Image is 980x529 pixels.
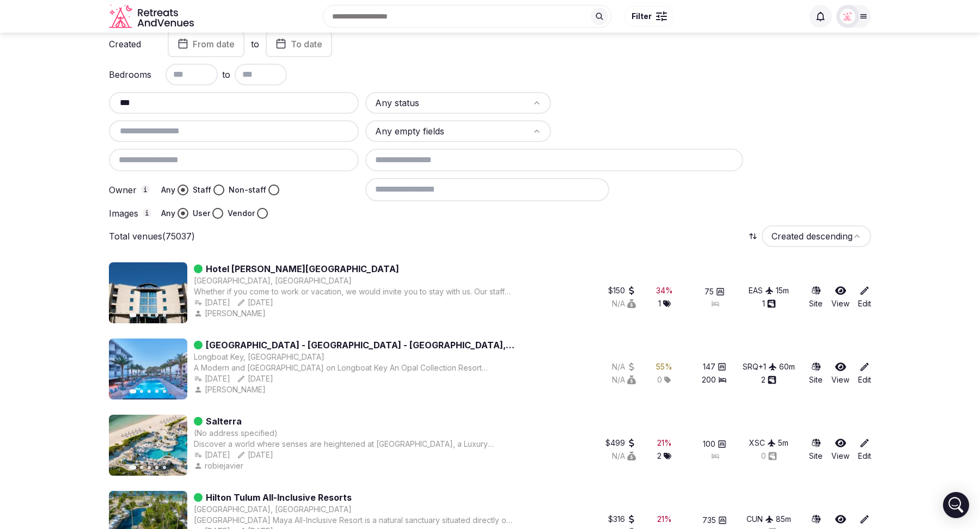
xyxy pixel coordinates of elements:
[206,339,573,352] a: [GEOGRAPHIC_DATA] - [GEOGRAPHIC_DATA] - [GEOGRAPHIC_DATA], [GEOGRAPHIC_DATA]
[140,466,143,469] button: Go to slide 2
[703,361,715,372] span: 147
[657,451,671,462] button: 2
[612,374,636,385] button: N/A
[776,285,789,296] div: 15 m
[656,285,673,296] div: 34 %
[229,184,266,195] label: Non-staff
[130,465,137,470] button: Go to slide 1
[194,362,512,373] div: A Modern and [GEOGRAPHIC_DATA] on Longboat Key An Opal Collection Resort [GEOGRAPHIC_DATA] is lux...
[605,438,636,448] button: $499
[194,515,512,526] div: [GEOGRAPHIC_DATA] Maya All-Inclusive Resort is a natural sanctuary situated directly on the white...
[109,339,187,399] img: Featured image for Zota Beach Resort - Longboat Key - Sarasota, FL
[657,374,662,385] span: 0
[163,313,166,317] button: Go to slide 5
[109,415,187,476] img: Featured image for Salterra
[194,504,352,515] button: [GEOGRAPHIC_DATA], [GEOGRAPHIC_DATA]
[809,361,823,385] a: Site
[612,451,636,462] button: N/A
[831,438,849,462] a: View
[251,38,259,50] label: to
[809,285,823,309] button: Site
[809,438,823,462] a: Site
[140,313,143,317] button: Go to slide 2
[163,390,166,393] button: Go to slide 5
[161,184,175,195] label: Any
[776,514,791,525] div: 85 m
[194,460,246,471] button: robiejavier
[161,208,175,219] label: Any
[858,361,871,385] a: Edit
[194,297,230,308] button: [DATE]
[148,313,151,317] button: Go to slide 3
[749,438,776,448] div: XSC
[778,438,788,448] button: 5m
[703,439,715,450] span: 100
[612,298,636,309] button: N/A
[193,208,210,219] label: User
[743,361,777,372] button: SRQ+1
[703,439,726,450] button: 100
[194,286,512,297] div: Whether if you come to work or vacation, we would invite you to stay with us. Our staff is always...
[612,361,636,372] button: N/A
[130,389,137,393] button: Go to slide 1
[130,313,137,317] button: Go to slide 1
[109,230,195,242] p: Total venues (75037)
[761,374,776,385] button: 2
[237,373,273,384] button: [DATE]
[657,514,672,525] div: 21 %
[148,390,151,393] button: Go to slide 3
[702,515,727,526] button: 735
[148,466,151,469] button: Go to slide 3
[193,39,235,50] span: From date
[776,514,791,525] button: 85m
[194,384,268,395] button: [PERSON_NAME]
[778,438,788,448] div: 5 m
[746,514,774,525] button: CUN
[632,11,652,22] span: Filter
[237,450,273,460] button: [DATE]
[143,208,151,217] button: Images
[194,275,352,286] button: [GEOGRAPHIC_DATA], [GEOGRAPHIC_DATA]
[703,361,726,372] button: 147
[608,514,636,525] div: $316
[109,40,152,48] label: Created
[858,285,871,309] a: Edit
[194,439,512,450] div: Discover a world where senses are heightened at [GEOGRAPHIC_DATA], a Luxury Collection Resort & S...
[194,352,324,362] button: Longboat Key, [GEOGRAPHIC_DATA]
[749,285,774,296] button: EAS
[291,39,322,50] span: To date
[656,361,672,372] button: 55%
[658,298,671,309] button: 1
[194,450,230,460] div: [DATE]
[222,68,230,81] span: to
[831,285,849,309] a: View
[206,262,399,275] a: Hotel [PERSON_NAME][GEOGRAPHIC_DATA]
[761,451,777,462] div: 0
[656,361,672,372] div: 55 %
[155,313,158,317] button: Go to slide 4
[608,285,636,296] div: $150
[228,208,255,219] label: Vendor
[705,286,725,297] button: 75
[657,514,672,525] button: 21%
[194,308,268,319] button: [PERSON_NAME]
[194,428,278,439] button: (No address specified)
[705,286,714,297] span: 75
[194,373,230,384] button: [DATE]
[109,208,152,218] label: Images
[109,4,196,29] a: Visit the homepage
[168,31,244,57] button: From date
